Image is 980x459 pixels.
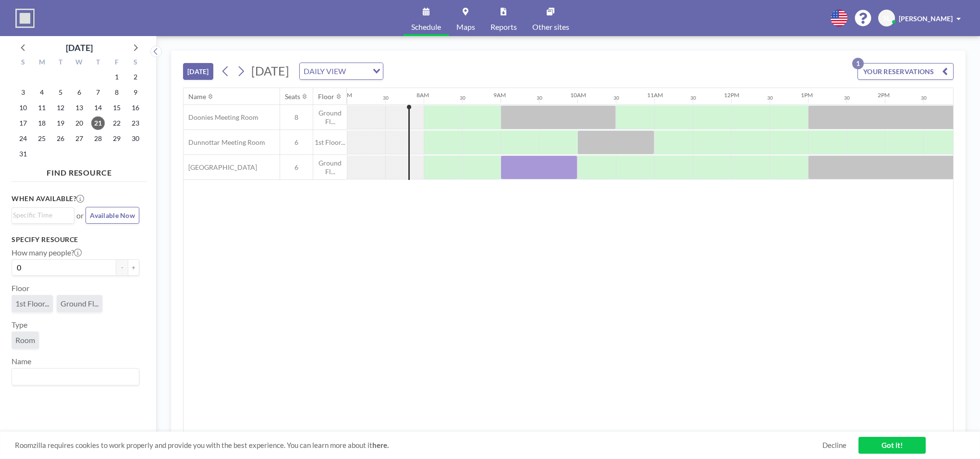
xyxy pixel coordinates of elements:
span: Other sites [532,23,569,31]
span: Saturday, August 9, 2025 [129,86,142,99]
div: Search for option [12,369,139,385]
div: T [51,57,70,69]
a: Got it! [858,437,926,454]
input: Search for option [349,65,367,77]
div: Floor [318,92,334,101]
span: Wednesday, August 6, 2025 [73,86,86,99]
div: S [126,57,145,69]
div: Search for option [300,63,383,79]
input: Search for option [13,210,69,220]
div: 30 [690,95,696,101]
span: Monday, August 4, 2025 [35,86,49,99]
a: Decline [822,441,846,450]
span: Reports [490,23,517,31]
span: Sunday, August 3, 2025 [16,86,30,99]
span: Thursday, August 7, 2025 [91,86,105,99]
span: Dunnottar Meeting Room [184,138,265,147]
span: Tuesday, August 12, 2025 [54,101,67,115]
label: Name [12,357,31,366]
div: 10AM [570,91,586,99]
span: Thursday, August 28, 2025 [91,132,105,145]
span: 6 [280,163,313,172]
span: Monday, August 11, 2025 [35,101,49,115]
button: + [128,259,139,276]
div: 9AM [493,91,506,99]
span: 8 [280,113,313,122]
span: Ground Fl... [313,109,347,126]
span: Wednesday, August 27, 2025 [73,132,86,145]
div: F [107,57,126,69]
div: Search for option [12,208,74,222]
div: 30 [613,95,619,101]
label: How many people? [12,248,82,257]
span: Thursday, August 21, 2025 [91,116,105,130]
span: Sunday, August 24, 2025 [16,132,30,145]
span: [PERSON_NAME] [899,14,953,23]
div: Name [188,92,206,101]
div: 30 [767,95,773,101]
span: Monday, August 25, 2025 [35,132,49,145]
div: 11AM [647,91,663,99]
img: organization-logo [15,9,35,28]
span: SL [883,14,890,23]
span: Wednesday, August 20, 2025 [73,116,86,130]
span: [GEOGRAPHIC_DATA] [184,163,257,172]
span: Saturday, August 23, 2025 [129,116,142,130]
div: T [88,57,107,69]
button: - [116,259,128,276]
div: 8AM [416,91,429,99]
input: Search for option [13,370,134,383]
a: here. [372,441,389,449]
label: Type [12,320,27,330]
span: Schedule [411,23,441,31]
button: YOUR RESERVATIONS1 [857,63,954,80]
span: Saturday, August 16, 2025 [129,101,142,115]
span: or [76,211,84,220]
p: 1 [852,58,864,69]
span: Room [15,335,35,345]
span: Saturday, August 2, 2025 [129,70,142,84]
span: Maps [456,23,475,31]
span: 1st Floor... [15,299,49,308]
span: Saturday, August 30, 2025 [129,132,142,145]
label: Floor [12,283,29,293]
div: 30 [537,95,542,101]
div: 30 [383,95,389,101]
div: 12PM [724,91,739,99]
span: 1st Floor... [313,138,347,147]
span: Tuesday, August 26, 2025 [54,132,67,145]
span: Sunday, August 31, 2025 [16,147,30,161]
h4: FIND RESOURCE [12,164,147,178]
div: Seats [285,92,300,101]
div: 30 [844,95,850,101]
span: Friday, August 22, 2025 [110,116,123,130]
span: Friday, August 8, 2025 [110,86,123,99]
span: Thursday, August 14, 2025 [91,101,105,115]
div: M [33,57,51,69]
span: Friday, August 15, 2025 [110,101,123,115]
div: S [14,57,33,69]
span: [DATE] [251,64,289,78]
span: Tuesday, August 5, 2025 [54,86,67,99]
span: 6 [280,138,313,147]
span: DAILY VIEW [302,65,348,77]
span: Friday, August 1, 2025 [110,70,123,84]
span: Doonies Meeting Room [184,113,258,122]
span: Sunday, August 10, 2025 [16,101,30,115]
span: Ground Fl... [313,159,347,176]
span: Tuesday, August 19, 2025 [54,116,67,130]
span: Wednesday, August 13, 2025 [73,101,86,115]
div: 30 [460,95,465,101]
div: 30 [921,95,927,101]
div: [DATE] [66,41,93,54]
div: 2PM [878,91,890,99]
button: Available Now [86,207,139,224]
button: [DATE] [183,63,213,80]
span: Friday, August 29, 2025 [110,132,123,145]
span: Sunday, August 17, 2025 [16,116,30,130]
div: 1PM [801,91,813,99]
div: W [70,57,89,69]
span: Available Now [90,211,135,219]
span: Monday, August 18, 2025 [35,116,49,130]
h3: Specify resource [12,235,139,244]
